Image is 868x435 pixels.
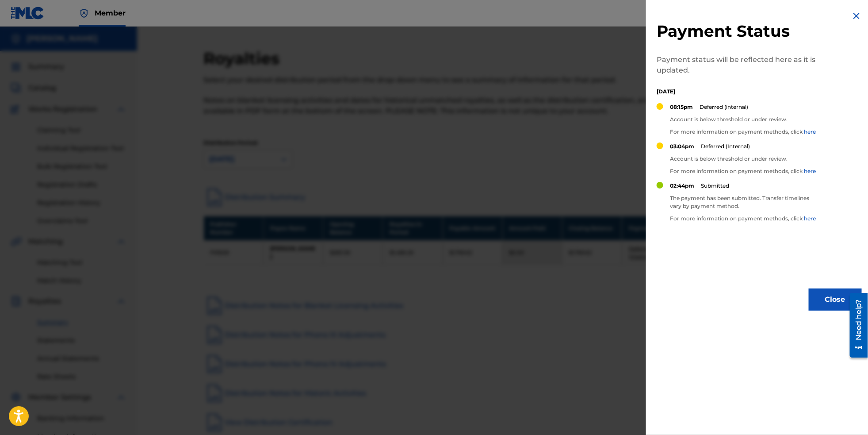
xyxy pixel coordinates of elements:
span: Member [95,8,126,18]
p: Submitted [701,182,729,190]
a: here [804,215,816,222]
p: For more information on payment methods, click [670,128,816,136]
p: For more information on payment methods, click [670,167,816,175]
img: MLC Logo [11,7,45,19]
img: Top Rightsholder [79,8,89,19]
a: here [804,128,816,135]
button: Close [809,289,862,311]
h2: Payment Status [657,21,820,41]
p: Deferred (Internal) [701,142,750,150]
p: [DATE] [657,88,820,96]
p: Account is below threshold or under review. [670,115,816,123]
iframe: Chat Widget [824,393,868,435]
p: 02:44pm [670,182,694,190]
p: Payment status will be reflected here as it is updated. [657,54,820,76]
p: 03:04pm [670,142,694,150]
p: 08:15pm [670,103,693,111]
p: The payment has been submitted. Transfer timelines vary by payment method. [670,194,820,210]
p: Deferred (internal) [700,103,748,111]
a: here [804,168,816,174]
iframe: Resource Center [844,289,868,362]
p: For more information on payment methods, click [670,215,820,223]
p: Account is below threshold or under review. [670,155,816,163]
